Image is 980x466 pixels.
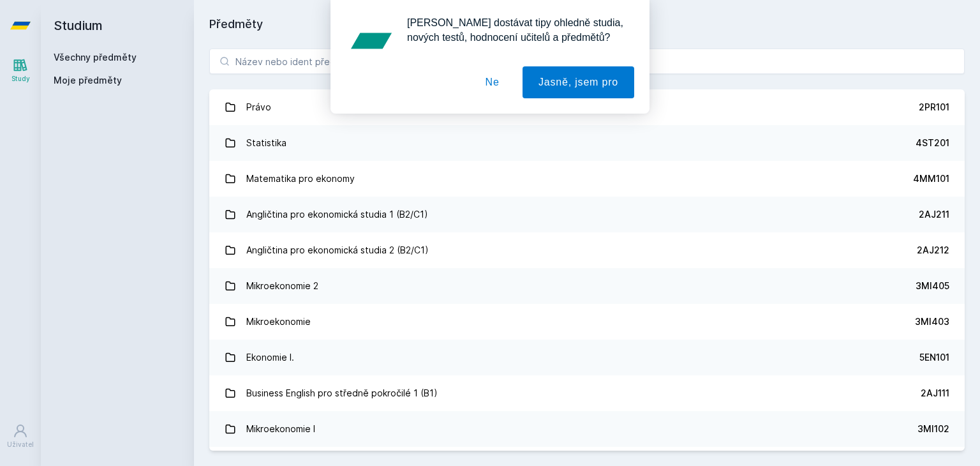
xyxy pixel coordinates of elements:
[246,416,315,442] div: Mikroekonomie I
[246,166,355,192] div: Matematika pro ekonomy
[470,66,516,98] button: Ne
[916,280,949,292] div: 3MI405
[246,273,318,299] div: Mikroekonomie 2
[7,440,34,449] div: Uživatel
[346,15,397,66] img: notification icon
[917,244,949,257] div: 2AJ212
[209,232,965,268] a: Angličtina pro ekonomická studia 2 (B2/C1) 2AJ212
[921,387,949,400] div: 2AJ111
[246,309,311,334] div: Mikroekonomie
[919,208,949,221] div: 2AJ211
[246,202,428,227] div: Angličtina pro ekonomická studia 1 (B2/C1)
[209,304,965,340] a: Mikroekonomie 3MI403
[917,423,949,435] div: 3MI102
[209,161,965,197] a: Matematika pro ekonomy 4MM101
[397,15,634,45] div: [PERSON_NAME] dostávat tipy ohledně studia, nových testů, hodnocení učitelů a předmětů?
[246,237,429,263] div: Angličtina pro ekonomická studia 2 (B2/C1)
[209,125,965,161] a: Statistika 4ST201
[209,340,965,375] a: Ekonomie I. 5EN101
[209,411,965,447] a: Mikroekonomie I 3MI102
[246,345,294,370] div: Ekonomie I.
[209,197,965,232] a: Angličtina pro ekonomická studia 1 (B2/C1) 2AJ211
[3,417,38,456] a: Uživatel
[916,137,949,149] div: 4ST201
[915,315,949,328] div: 3MI403
[209,268,965,304] a: Mikroekonomie 2 3MI405
[246,380,438,406] div: Business English pro středně pokročilé 1 (B1)
[913,172,949,185] div: 4MM101
[246,130,286,156] div: Statistika
[523,66,634,98] button: Jasně, jsem pro
[919,351,949,364] div: 5EN101
[209,375,965,411] a: Business English pro středně pokročilé 1 (B1) 2AJ111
